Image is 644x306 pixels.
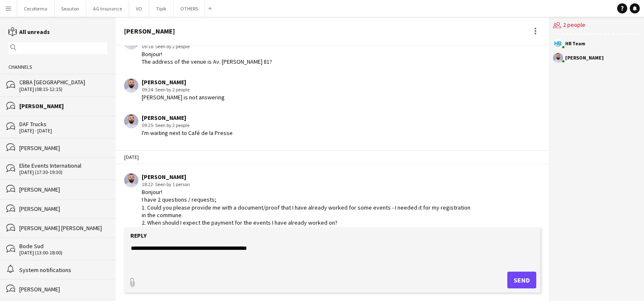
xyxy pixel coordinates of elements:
[86,0,129,17] button: AG Insurance
[565,55,604,60] div: [PERSON_NAME]
[124,27,175,35] div: [PERSON_NAME]
[153,43,190,49] span: · Seen by 2 people
[19,205,107,213] div: [PERSON_NAME]
[142,122,233,129] div: 09:25
[142,181,470,188] div: 18:22
[565,41,585,46] div: HR Team
[507,272,536,288] button: Send
[19,285,107,293] div: [PERSON_NAME]
[19,102,107,110] div: [PERSON_NAME]
[19,162,107,169] div: Elite Events International
[19,266,107,274] div: System notifications
[142,93,225,101] div: [PERSON_NAME] is not answering
[116,150,549,164] div: [DATE]
[142,50,272,65] div: Bonjour! The address of the venue is Av. [PERSON_NAME] 81?
[19,242,107,250] div: Bode Sud
[17,0,55,17] button: Cecoforma
[174,0,205,17] button: OTHERS
[129,0,149,17] button: VO
[19,78,107,86] div: CBBA [GEOGRAPHIC_DATA]
[19,86,107,92] div: [DATE] (08:15-12:15)
[8,28,50,36] a: All unreads
[19,186,107,193] div: [PERSON_NAME]
[142,78,225,86] div: [PERSON_NAME]
[19,224,107,232] div: [PERSON_NAME] [PERSON_NAME]
[142,43,272,50] div: 09:18
[19,169,107,175] div: [DATE] (17:30-19:30)
[153,86,190,93] span: · Seen by 2 people
[142,173,470,181] div: [PERSON_NAME]
[149,0,174,17] button: Tipik
[19,250,107,256] div: [DATE] (13:00-18:00)
[130,232,147,239] label: Reply
[19,128,107,134] div: [DATE] - [DATE]
[142,188,470,226] div: Bonjour! I have 2 questions / requests; 1. Could you please provide me with a document/proof that...
[19,120,107,128] div: DAF Trucks
[55,0,86,17] button: Seauton
[553,17,640,34] div: 2 people
[153,181,190,187] span: · Seen by 1 person
[142,86,225,93] div: 09:24
[19,144,107,152] div: [PERSON_NAME]
[142,129,233,137] div: I'm waiting next to Café de la Presse
[142,114,233,122] div: [PERSON_NAME]
[153,122,190,128] span: · Seen by 2 people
